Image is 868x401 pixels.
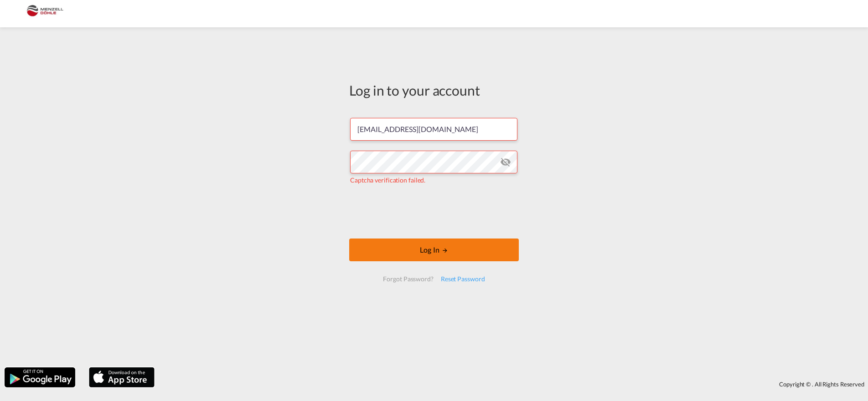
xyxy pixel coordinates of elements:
[365,194,503,229] iframe: reCAPTCHA
[500,157,511,168] md-icon: icon-eye-off
[14,4,75,24] img: 5c2b1670644e11efba44c1e626d722bd.JPG
[349,239,519,261] button: LOGIN
[349,81,519,100] div: Log in to your account
[437,271,489,287] div: Reset Password
[159,376,868,392] div: Copyright © . All Rights Reserved
[379,271,437,287] div: Forgot Password?
[350,118,517,141] input: Enter email/phone number
[4,366,76,388] img: google.png
[88,366,155,388] img: apple.png
[350,176,425,184] span: Captcha verification failed.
